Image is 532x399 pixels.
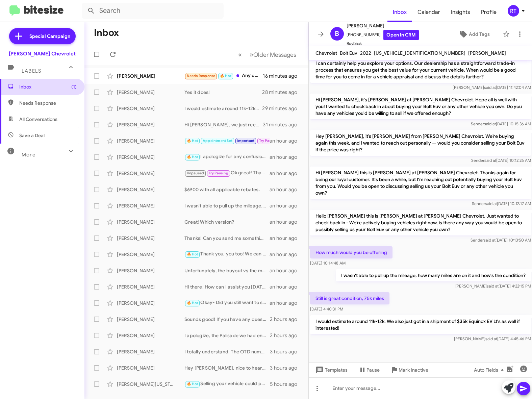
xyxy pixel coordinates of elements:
span: [PERSON_NAME] [DATE] 4:22:15 PM [455,283,531,289]
div: [PERSON_NAME] [117,219,184,225]
div: 3 hours ago [270,348,303,355]
span: [DATE] 4:40:31 PM [310,306,343,311]
span: said at [483,238,495,243]
a: Special Campaign [9,28,76,44]
span: Special Campaign [29,33,70,40]
p: I wasn't able to pull up the mileage, how many miles are on it and how's the condition? [335,269,531,281]
button: Pause [353,364,385,376]
div: [PERSON_NAME] [117,235,184,242]
a: Open in CRM [383,30,419,40]
div: Ok great! Thanks! [184,169,270,177]
div: [PERSON_NAME] [117,267,184,274]
span: Insights [446,2,476,22]
div: I apologize, the Palisade we had ended up selling and we're a Chevrolet dealership so we don't co... [184,332,270,339]
div: 29 minutes ago [262,105,303,112]
span: [PHONE_NUMBER] [347,30,419,40]
div: [PERSON_NAME] [117,202,184,209]
div: [PERSON_NAME] [117,186,184,193]
div: an hour ago [270,267,303,274]
span: Add Tags [469,28,490,40]
div: an hour ago [270,138,303,144]
div: Hi [PERSON_NAME], we just received a large shipment of the $35k Equinox EV LT's if you're interes... [184,121,263,128]
div: RT [508,5,519,17]
div: [PERSON_NAME] [117,170,184,177]
span: Sender [DATE] 10:12:26 AM [471,158,531,163]
div: 2 hours ago [270,316,303,323]
a: Calendar [412,2,446,22]
span: said at [484,158,496,163]
div: I apologize for any confusion! How can I assist you [DATE]? Are you looking to discuss selling yo... [184,153,270,161]
span: 🔥 Hot [220,74,231,78]
span: 🔥 Hot [187,139,198,143]
span: Sender [DATE] 10:13:50 AM [470,238,531,243]
span: Needs Response [19,100,77,106]
span: 🔥 Hot [187,382,198,386]
span: Bolt Euv [340,50,357,56]
div: an hour ago [270,251,303,258]
span: 2022 [360,50,371,56]
span: Unpaused [187,171,204,175]
div: I would estimate around 11k-12k. We also just got in a shipment of $35k Equinox EV Lt's as well i... [184,105,262,112]
div: [PERSON_NAME] [117,121,184,128]
div: an hour ago [270,170,303,177]
span: [PERSON_NAME] [DATE] 4:45:46 PM [454,336,531,341]
div: an hour ago [270,219,303,225]
div: [PERSON_NAME] [117,365,184,371]
div: I wasn't able to pull up the mileage. How many miles and how's the condition? [184,202,270,209]
div: Yes it does! [184,89,262,96]
div: 28 minutes ago [262,89,303,96]
span: All Conversations [19,116,57,123]
div: 5 hours ago [270,381,303,388]
div: Selling your vehicle could provide some financial relief. We can evaluate your car and make an of... [184,380,270,388]
div: 2 hours ago [270,332,303,339]
div: 3 hours ago [270,365,303,371]
div: [PERSON_NAME] [117,283,184,290]
span: « [238,50,242,59]
div: an hour ago [270,283,303,290]
span: Appointment Set [203,139,232,143]
span: said at [484,121,496,126]
span: Templates [314,364,348,376]
span: said at [485,201,497,206]
span: 🔥 Hot [187,252,198,256]
p: Hi [PERSON_NAME], it's [PERSON_NAME] at [PERSON_NAME] Chevrolet. Hope all is well with you! I wan... [310,94,531,119]
span: Try Pausing [259,139,279,143]
span: Auto Fields [474,364,506,376]
nav: Page navigation example [234,48,300,61]
a: Profile [476,2,502,22]
button: RT [502,5,525,17]
span: Older Messages [253,51,296,58]
span: Try Pausing [209,171,228,175]
div: [PERSON_NAME] Chevrolet [9,50,76,57]
p: I would estimate around 11k-12k. We also just got in a shipment of $35k Equinox EV Lt's as well i... [310,315,531,334]
p: How much would you be offering [310,246,392,258]
div: Sounds good! If you have any questions or need assistance, feel free to reach out. Looking forwar... [184,316,270,323]
span: B [335,28,339,39]
span: » [250,50,253,59]
span: Labels [22,68,41,74]
p: Still is great condition, 75k miles [310,292,389,304]
input: Search [82,3,224,19]
div: [PERSON_NAME] [117,332,184,339]
span: Chevrolet [315,50,337,56]
span: [PERSON_NAME] [DATE] 11:42:04 AM [452,85,531,90]
div: [PERSON_NAME] [117,138,184,144]
div: [PERSON_NAME] [117,154,184,160]
span: [US_VEHICLE_IDENTIFICATION_NUMBER] [374,50,465,56]
button: Templates [309,364,353,376]
div: [PERSON_NAME] [117,251,184,258]
p: Hey [PERSON_NAME], it’s [PERSON_NAME] from [PERSON_NAME] Chevrolet. We’re buying again this week,... [310,130,531,156]
div: Any cars under $15,000 [184,72,263,80]
span: Sender [DATE] 10:12:17 AM [472,201,531,206]
div: Thanks! Can you send me something in writing from the dealership letterhead? That's the only way ... [184,235,270,242]
span: said at [485,336,497,341]
div: an hour ago [270,235,303,242]
div: an hour ago [270,186,303,193]
div: an hour ago [270,202,303,209]
button: Auto Fields [468,364,512,376]
p: That's great to hear, [PERSON_NAME]! The Equinox EV is a fantastic choice. I can certainly help y... [310,44,531,83]
div: Unfortunately, the buyout vs the market value leaves about a $2k delta. If you lease another Chev... [184,267,270,274]
div: [PERSON_NAME] [117,300,184,306]
span: said at [484,85,496,90]
button: Next [246,48,300,61]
